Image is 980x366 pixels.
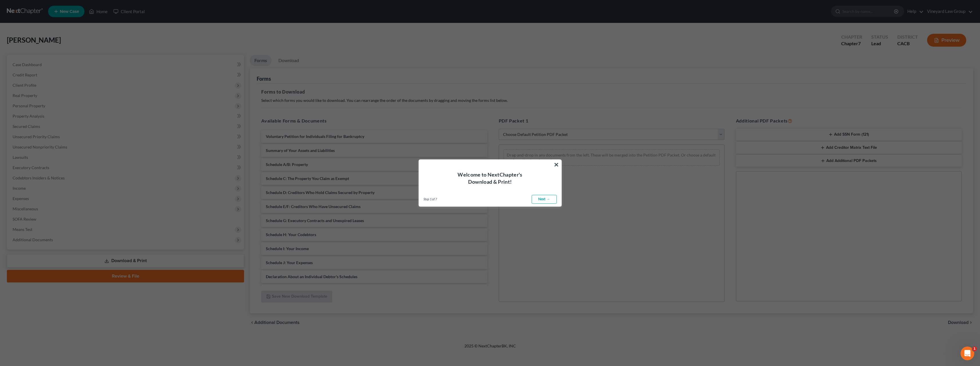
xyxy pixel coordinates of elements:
[554,160,559,169] button: ×
[532,195,557,204] a: Next →
[972,347,977,351] span: 1
[961,347,974,360] iframe: Intercom live chat
[423,197,437,201] span: Step 1 of 7
[426,171,555,185] h4: Welcome to NextChapter's Download & Print!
